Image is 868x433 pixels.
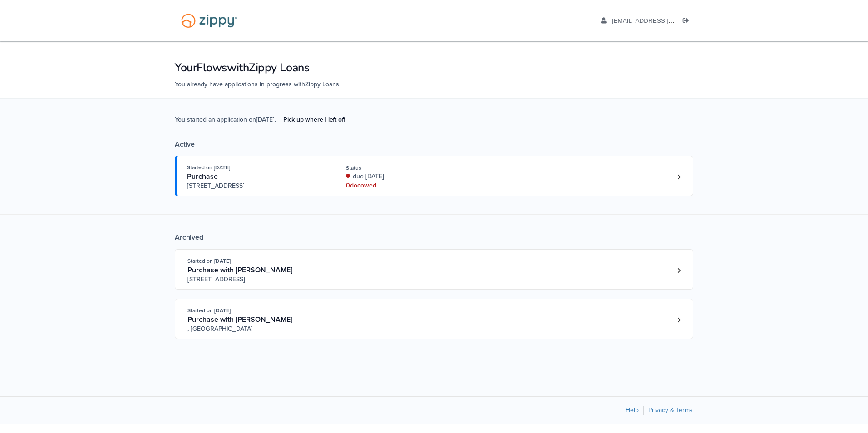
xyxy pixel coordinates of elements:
[672,170,686,184] a: Loan number 4206677
[626,406,639,414] a: Help
[346,181,467,190] div: 0 doc owed
[601,17,716,26] a: edit profile
[187,258,231,264] span: Started on [DATE]
[187,266,292,275] span: Purchase with [PERSON_NAME]
[683,17,693,26] a: Log out
[612,17,716,24] span: s.dorsey5@hotmail.com
[187,275,326,284] span: [STREET_ADDRESS]
[187,307,231,314] span: Started on [DATE]
[175,156,693,196] a: Open loan 4206677
[175,9,243,32] img: Logo
[175,233,693,242] div: Archived
[648,406,693,414] a: Privacy & Terms
[187,164,230,171] span: Started on [DATE]
[187,172,218,181] span: Purchase
[187,325,326,334] span: , [GEOGRAPHIC_DATA]
[187,315,292,324] span: Purchase with [PERSON_NAME]
[175,299,693,339] a: Open loan 4196537
[175,60,693,75] h1: Your Flows with Zippy Loans
[276,112,352,127] a: Pick up where I left off
[672,313,686,327] a: Loan number 4196537
[175,80,340,88] span: You already have applications in progress with Zippy Loans .
[346,172,467,181] div: due [DATE]
[346,164,467,172] div: Status
[672,264,686,277] a: Loan number 4197546
[187,182,325,191] span: [STREET_ADDRESS]
[175,115,352,140] span: You started an application on [DATE] .
[175,249,693,290] a: Open loan 4197546
[175,140,693,149] div: Active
